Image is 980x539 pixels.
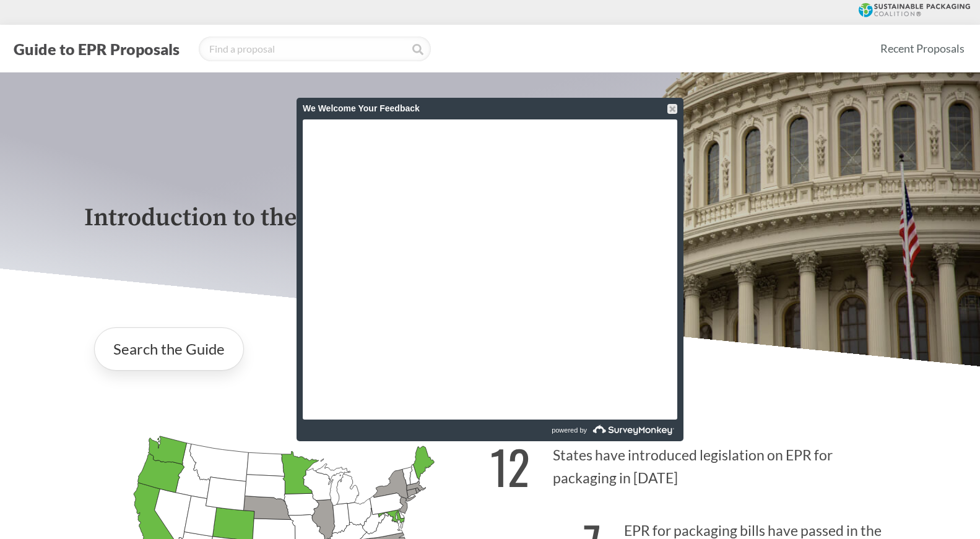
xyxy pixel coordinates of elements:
strong: 12 [490,432,530,501]
input: Find a proposal [199,37,431,61]
button: Guide to EPR Proposals [10,39,183,59]
span: powered by [552,420,587,441]
p: Introduction to the Guide for EPR Proposals [84,204,896,232]
a: Recent Proposals [875,35,970,63]
p: States have introduced legislation on EPR for packaging in [DATE] [490,425,896,501]
a: Search the Guide [94,327,244,371]
div: We Welcome Your Feedback [303,98,677,119]
a: powered by [492,420,677,441]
